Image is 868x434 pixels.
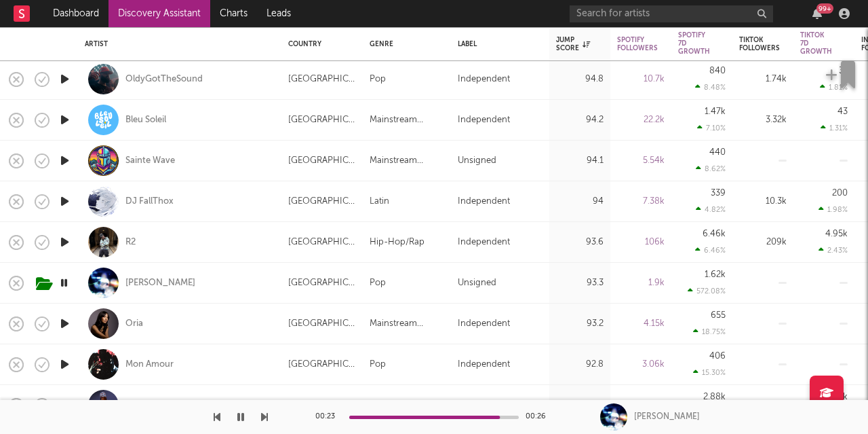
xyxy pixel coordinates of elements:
[617,112,665,128] div: 22.2k
[634,411,700,423] div: [PERSON_NAME]
[818,205,848,214] div: 1.98 %
[697,124,726,132] div: 7.10 %
[711,311,726,320] div: 655
[288,397,356,414] div: [GEOGRAPHIC_DATA]
[458,397,510,414] div: Independent
[458,40,536,48] div: Label
[125,196,174,208] a: DJ FallThox
[617,316,665,332] div: 4.15k
[85,40,268,48] div: Artist
[288,275,356,291] div: [GEOGRAPHIC_DATA]
[458,357,510,373] div: Independent
[688,287,726,295] div: 572.08 %
[693,368,726,377] div: 15.30 %
[526,409,553,425] div: 00:26
[125,236,136,249] a: R2
[695,246,726,255] div: 6.46 %
[288,153,356,169] div: [GEOGRAPHIC_DATA]
[556,275,604,291] div: 93.3
[556,357,604,373] div: 92.8
[125,277,195,289] a: [PERSON_NAME]
[370,275,386,291] div: Pop
[570,5,773,22] input: Search for artists
[739,194,787,210] div: 10.3k
[315,409,342,425] div: 00:23
[125,114,166,126] a: Bleu Soleil
[370,40,437,48] div: Genre
[288,194,356,210] div: [GEOGRAPHIC_DATA]
[705,107,726,116] div: 1.47k
[617,71,665,88] div: 10.7k
[288,234,356,251] div: [GEOGRAPHIC_DATA]
[458,275,496,291] div: Unsigned
[695,83,726,92] div: 8.48 %
[125,399,155,412] a: TKS 2G
[821,124,848,132] div: 1.31 %
[556,153,604,169] div: 94.1
[711,189,726,198] div: 339
[556,36,590,52] div: Jump Score
[370,153,444,169] div: Mainstream Electronic
[739,112,787,128] div: 3.32k
[800,31,832,56] div: Tiktok 7D Growth
[696,205,726,214] div: 4.82 %
[288,71,356,88] div: [GEOGRAPHIC_DATA]
[709,148,726,157] div: 440
[678,31,710,56] div: Spotify 7D Growth
[370,316,444,332] div: Mainstream Electronic
[739,71,787,88] div: 1.74k
[556,234,604,251] div: 93.6
[125,73,203,86] div: OldyGotTheSound
[617,275,665,291] div: 1.9k
[617,357,665,373] div: 3.06k
[705,270,726,279] div: 1.62k
[125,359,174,371] a: Mon Amour
[458,112,510,128] div: Independent
[556,71,604,88] div: 94.8
[617,36,658,52] div: Spotify Followers
[703,230,726,238] div: 6.46k
[739,36,780,52] div: Tiktok Followers
[370,194,389,210] div: Latin
[693,327,726,336] div: 18.75 %
[458,194,510,210] div: Independent
[370,357,386,373] div: Pop
[703,393,726,401] div: 2.88k
[818,246,848,255] div: 2.43 %
[458,71,510,88] div: Independent
[812,8,822,19] button: 99+
[458,153,496,169] div: Unsigned
[739,397,787,414] div: 342k
[556,316,604,332] div: 93.2
[288,112,356,128] div: [GEOGRAPHIC_DATA]
[617,153,665,169] div: 5.54k
[125,318,143,330] a: Oria
[696,164,726,173] div: 8.62 %
[837,107,848,116] div: 43
[370,397,394,414] div: World
[709,352,726,361] div: 406
[125,155,175,167] a: Sainte Wave
[288,40,349,48] div: Country
[617,234,665,251] div: 106k
[617,397,665,414] div: 69.3k
[816,3,833,14] div: 99 +
[288,316,356,332] div: [GEOGRAPHIC_DATA]
[825,230,848,238] div: 4.95k
[556,397,604,414] div: 92.8
[556,112,604,128] div: 94.2
[458,234,510,251] div: Independent
[832,189,848,198] div: 200
[617,194,665,210] div: 7.38k
[370,71,386,88] div: Pop
[739,234,787,251] div: 209k
[556,194,604,210] div: 94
